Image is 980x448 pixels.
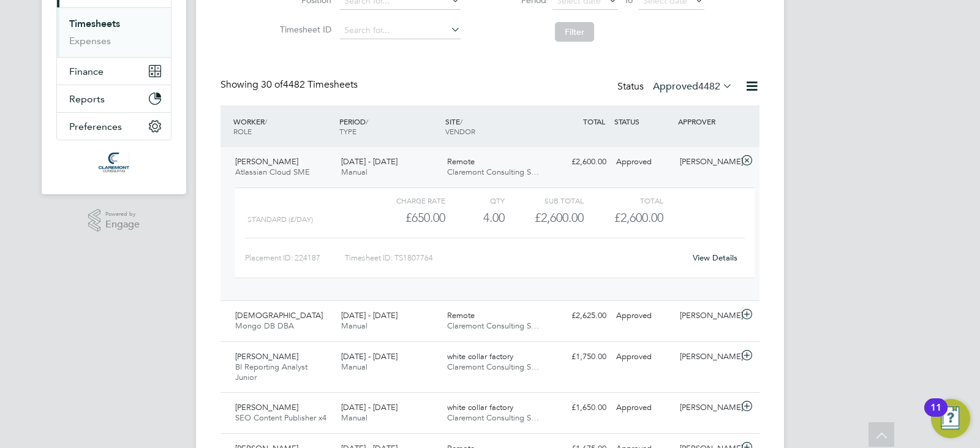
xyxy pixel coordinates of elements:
[653,80,733,93] label: Approved
[675,306,739,326] div: [PERSON_NAME]
[57,58,171,85] button: Finance
[235,351,298,362] span: [PERSON_NAME]
[555,22,594,42] button: Filter
[245,248,345,268] div: Placement ID: 224187
[261,78,358,91] span: 4482 Timesheets
[447,362,539,372] span: Claremont Consulting S…
[341,156,398,167] span: [DATE] - [DATE]
[57,85,171,112] button: Reports
[69,66,104,77] span: Finance
[548,398,611,418] div: £1,650.00
[69,35,111,47] a: Expenses
[341,167,367,177] span: Manual
[276,24,331,35] label: Timesheet ID
[341,351,398,362] span: [DATE] - [DATE]
[105,209,140,219] span: Powered by
[235,156,298,167] span: [PERSON_NAME]
[235,412,326,423] span: SEO Content Publisher x4
[221,78,360,91] div: Showing
[366,208,445,228] div: £650.00
[447,412,539,423] span: Claremont Consulting S…
[235,402,298,412] span: [PERSON_NAME]
[931,399,970,438] button: Open Resource Center, 11 new notifications
[930,408,941,423] div: 11
[447,351,513,362] span: white collar factory
[447,310,475,321] span: Remote
[235,310,323,321] span: [DEMOGRAPHIC_DATA]
[235,362,307,382] span: BI Reporting Analyst Junior
[69,18,120,29] a: Timesheets
[69,93,105,105] span: Reports
[445,208,505,228] div: 4.00
[57,113,171,140] button: Preferences
[675,398,739,418] div: [PERSON_NAME]
[675,347,739,367] div: [PERSON_NAME]
[583,116,605,126] span: TOTAL
[233,126,252,136] span: ROLE
[57,7,171,57] div: Timesheets
[611,347,675,367] div: Approved
[584,193,663,208] div: Total
[611,398,675,418] div: Approved
[56,153,171,172] a: Go to home page
[235,321,294,331] span: Mongo DB DBA
[339,126,356,136] span: TYPE
[447,167,539,177] span: Claremont Consulting S…
[69,121,122,132] span: Preferences
[247,215,313,224] span: Standard (£/day)
[341,402,398,412] span: [DATE] - [DATE]
[675,152,739,172] div: [PERSON_NAME]
[345,248,685,268] div: Timesheet ID: TS1807764
[230,110,336,142] div: WORKER
[265,116,267,126] span: /
[614,210,663,225] span: £2,600.00
[460,116,462,126] span: /
[366,193,445,208] div: Charge rate
[105,219,140,230] span: Engage
[693,252,737,263] a: View Details
[548,306,611,326] div: £2,625.00
[447,156,475,167] span: Remote
[611,152,675,172] div: Approved
[341,310,398,321] span: [DATE] - [DATE]
[447,321,539,331] span: Claremont Consulting S…
[336,110,442,142] div: PERIOD
[88,209,140,232] a: Powered byEngage
[341,321,367,331] span: Manual
[445,126,475,136] span: VENDOR
[675,110,739,132] div: APPROVER
[340,22,461,39] input: Search for...
[617,78,735,96] div: Status
[611,110,675,132] div: STATUS
[548,347,611,367] div: £1,750.00
[548,152,611,172] div: £2,600.00
[261,78,283,91] span: 30 of
[442,110,548,142] div: SITE
[505,193,584,208] div: Sub Total
[698,80,720,93] span: 4482
[447,402,513,412] span: white collar factory
[505,208,584,228] div: £2,600.00
[445,193,505,208] div: QTY
[611,306,675,326] div: Approved
[99,153,129,172] img: claremontconsulting1-logo-retina.png
[235,167,310,177] span: Atlassian Cloud SME
[366,116,368,126] span: /
[341,412,367,423] span: Manual
[341,362,367,372] span: Manual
